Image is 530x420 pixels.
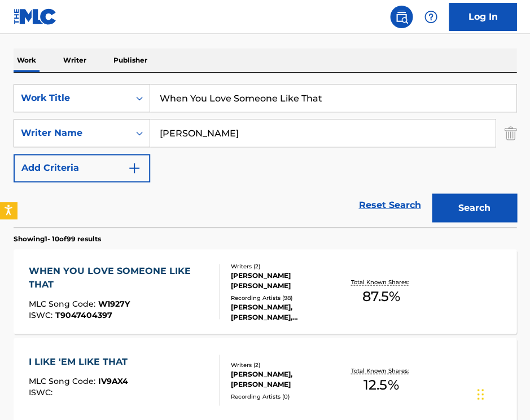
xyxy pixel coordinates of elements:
[55,310,112,320] span: T9047404397
[21,126,122,140] div: Writer Name
[351,366,411,374] p: Total Known Shares:
[474,366,530,420] iframe: Chat Widget
[230,302,339,322] div: [PERSON_NAME], [PERSON_NAME], [PERSON_NAME], [PERSON_NAME], [PERSON_NAME], [PERSON_NAME], [PERSON...
[14,154,150,182] button: Add Criteria
[14,249,516,334] a: WHEN YOU LOVE SOMEONE LIKE THATMLC Song Code:W1927YISWC:T9047404397Writers (2)[PERSON_NAME] [PERS...
[14,233,101,244] p: Showing 1 - 10 of 99 results
[230,293,339,302] div: Recording Artists ( 98 )
[395,10,408,24] img: search
[362,286,400,306] span: 87.5 %
[351,277,411,286] p: Total Known Shares:
[449,3,516,31] a: Log In
[390,6,413,28] a: Public Search
[230,270,339,290] div: [PERSON_NAME] [PERSON_NAME]
[353,192,426,217] a: Reset Search
[21,91,122,105] div: Work Title
[29,355,133,368] div: I LIKE 'EM LIKE THAT
[29,387,55,397] span: ISWC :
[110,48,151,72] p: Publisher
[14,48,40,72] p: Work
[14,8,57,25] img: MLC Logo
[230,392,339,400] div: Recording Artists ( 0 )
[14,84,516,227] form: Search Form
[432,193,516,222] button: Search
[128,161,141,175] img: 9d2ae6d4665cec9f34b9.svg
[29,264,211,291] div: WHEN YOU LOVE SOMEONE LIKE THAT
[230,262,339,270] div: Writers ( 2 )
[230,360,339,369] div: Writers ( 2 )
[424,10,437,24] img: help
[504,119,516,147] img: Delete Criterion
[98,375,128,386] span: IV9AX4
[419,6,442,28] div: Help
[29,298,98,308] span: MLC Song Code :
[29,375,98,386] span: MLC Song Code :
[230,369,339,389] div: [PERSON_NAME], [PERSON_NAME]
[477,377,484,411] div: Drag
[29,310,55,320] span: ISWC :
[60,48,90,72] p: Writer
[363,374,398,395] span: 12.5 %
[98,298,130,308] span: W1927Y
